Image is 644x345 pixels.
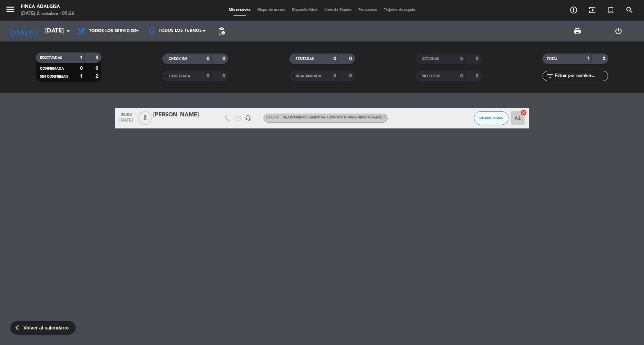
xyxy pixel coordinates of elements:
span: Lista de Espera [321,8,355,12]
i: filter_list [546,72,554,80]
span: SIN CONFIRMAR [479,116,503,120]
strong: 0 [334,74,336,78]
strong: 0 [207,56,209,61]
i: arrow_drop_down [64,27,72,35]
strong: 0 [222,56,227,61]
strong: 0 [349,56,353,61]
span: Mapa de mesas [254,8,288,12]
span: CONFIRMADA [40,67,64,70]
span: RE AGENDADA [296,75,321,78]
strong: 0 [476,56,480,61]
strong: 0 [222,74,227,78]
i: cancel [520,109,527,116]
span: [DATE] [118,118,135,126]
strong: 0 [349,74,353,78]
button: menu [5,4,16,17]
strong: 1 [587,56,590,61]
strong: 0 [96,66,100,71]
span: Volver al calendario [23,324,69,332]
span: TOTAL [547,57,557,61]
span: , USD 70 [381,116,393,119]
span: Mis reservas [225,8,254,12]
span: 20:00 [118,110,135,118]
button: SIN CONFIRMAR [474,111,508,125]
i: headset_mic [245,115,251,121]
i: power_settings_new [614,27,623,35]
span: Tarjetas de regalo [380,8,419,12]
i: search [625,6,634,14]
strong: 1 [80,55,83,60]
span: SIN CONFIRMAR [40,75,68,78]
span: arrow_back_ios [16,325,22,331]
i: turned_in_not [607,6,615,14]
strong: 2 [96,55,100,60]
i: menu [5,4,16,15]
span: Todos los servicios [89,29,137,33]
i: exit_to_app [588,6,596,14]
span: NO SHOW [422,75,440,78]
span: pending_actions [217,27,226,35]
span: SENTADAS [296,57,314,61]
span: RESERVADAS [40,56,62,60]
strong: 0 [207,74,209,78]
i: add_circle_outline [569,6,578,14]
strong: 0 [476,74,480,78]
strong: 1 [80,74,83,79]
span: CHECK INS [169,57,188,61]
strong: 0 [460,56,463,61]
strong: 0 [334,56,336,61]
strong: 2 [603,56,607,61]
span: print [573,27,582,35]
i: [DATE] [5,23,42,39]
strong: 0 [80,66,83,71]
input: Filtrar por nombre... [554,72,608,80]
div: [DATE] 2. octubre - 05:26 [21,10,75,17]
strong: 0 [460,74,463,78]
div: LOG OUT [598,21,639,41]
span: A S A D O — Una experiencia Argentina auténtica en Finca [PERSON_NAME] [266,116,393,119]
span: Pre-acceso [355,8,380,12]
span: CANCELADA [169,75,190,78]
span: Disponibilidad [288,8,321,12]
strong: 2 [96,74,100,79]
div: [PERSON_NAME] [153,111,212,119]
div: Finca Adalgisa [21,3,75,10]
span: 2 [138,111,152,125]
span: SERVIDAS [422,57,439,61]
